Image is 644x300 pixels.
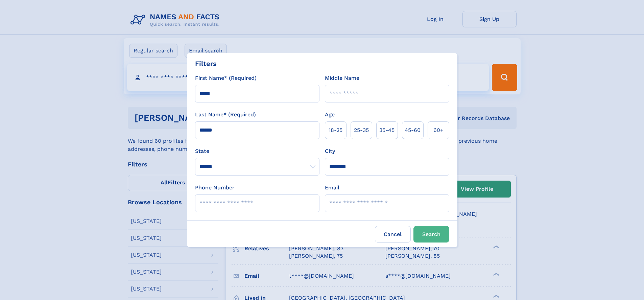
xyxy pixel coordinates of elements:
[375,226,411,243] label: Cancel
[195,59,217,69] div: Filters
[195,147,319,155] label: State
[325,74,359,82] label: Middle Name
[325,147,335,155] label: City
[195,184,235,192] label: Phone Number
[329,126,342,134] span: 18‑25
[433,126,444,134] span: 60+
[325,111,335,119] label: Age
[413,226,449,243] button: Search
[354,126,369,134] span: 25‑35
[195,74,257,82] label: First Name* (Required)
[405,126,421,134] span: 45‑60
[379,126,395,134] span: 35‑45
[195,111,256,119] label: Last Name* (Required)
[325,184,339,192] label: Email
